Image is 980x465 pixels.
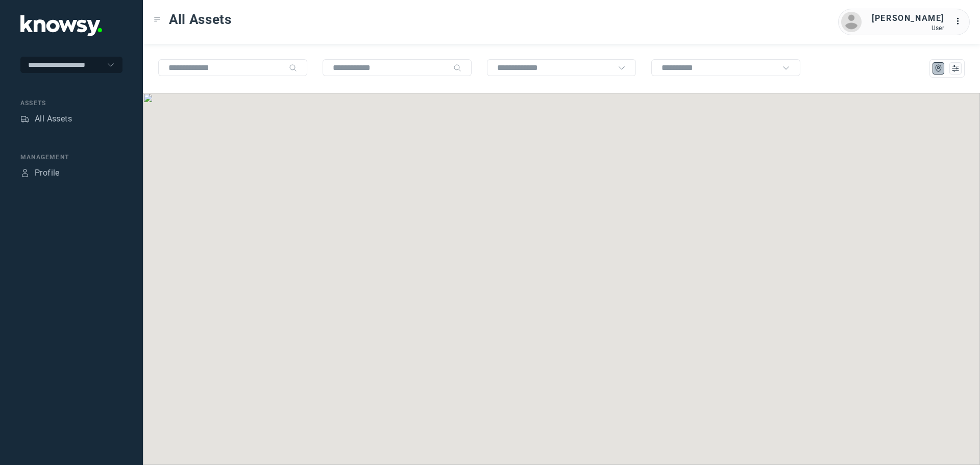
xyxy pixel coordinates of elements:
[20,113,72,125] a: AssetsAll Assets
[20,167,60,179] a: ProfileProfile
[35,113,72,125] div: All Assets
[841,12,862,32] img: avatar.png
[954,15,967,28] div: :
[453,64,461,72] div: Search
[35,167,60,179] div: Profile
[20,15,102,36] img: Application Logo
[955,17,965,25] tspan: ...
[289,64,297,72] div: Search
[169,10,232,29] span: All Assets
[954,15,967,29] div: :
[872,12,944,25] div: [PERSON_NAME]
[20,99,122,108] div: Assets
[951,64,960,73] div: List
[20,114,30,124] div: Assets
[154,16,161,23] div: Toggle Menu
[20,168,30,178] div: Profile
[20,153,122,162] div: Management
[872,25,944,32] div: User
[934,64,943,73] div: Map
